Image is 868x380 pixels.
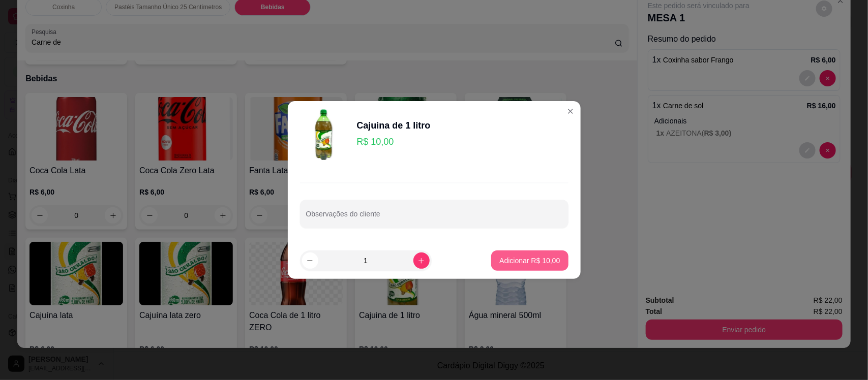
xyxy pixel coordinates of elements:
button: increase-product-quantity [413,252,430,269]
div: Cajuina de 1 litro [357,118,431,133]
button: Adicionar R$ 10,00 [491,250,568,271]
p: R$ 10,00 [357,135,431,149]
button: Close [562,103,579,119]
p: Adicionar R$ 10,00 [499,256,560,266]
input: Observações do cliente [306,213,562,223]
button: decrease-product-quantity [302,252,318,269]
img: product-image [300,109,351,160]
